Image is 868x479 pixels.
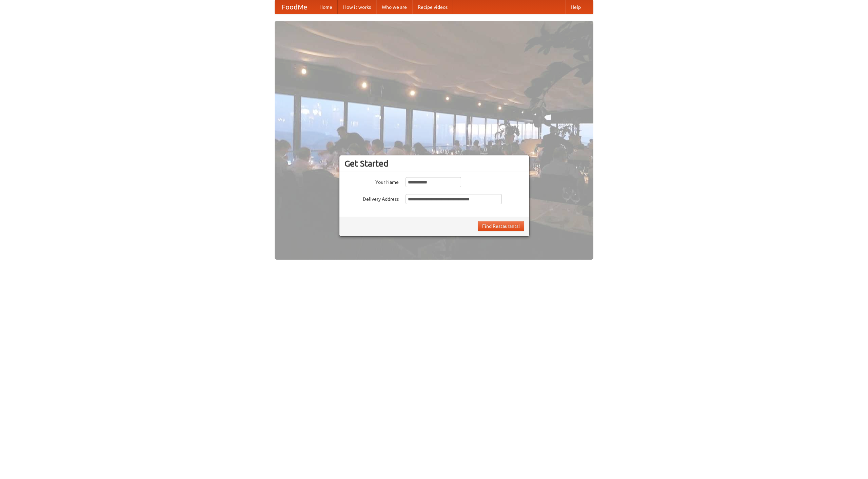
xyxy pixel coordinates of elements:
a: Who we are [376,0,412,14]
label: Delivery Address [344,194,399,202]
a: Home [314,0,338,14]
a: FoodMe [275,0,314,14]
button: Find Restaurants! [478,221,524,231]
a: Help [565,0,586,14]
a: How it works [338,0,376,14]
h3: Get Started [344,158,524,169]
label: Your Name [344,177,399,186]
a: Recipe videos [412,0,453,14]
